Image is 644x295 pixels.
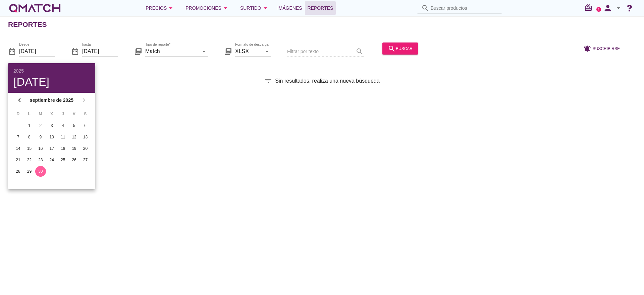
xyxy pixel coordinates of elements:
[13,143,23,154] button: 14
[167,4,175,12] i: arrow_drop_down
[80,108,91,120] th: S
[24,123,35,129] div: 1
[80,155,91,165] button: 27
[80,143,91,154] button: 20
[134,47,142,55] i: library_books
[593,45,620,51] span: Suscribirse
[80,157,91,163] div: 27
[24,166,35,177] button: 29
[80,120,91,131] button: 6
[35,123,46,129] div: 2
[69,155,79,165] button: 26
[58,155,68,165] button: 25
[263,47,271,55] i: arrow_drop_down
[24,145,35,152] div: 15
[24,155,35,165] button: 22
[275,1,305,15] a: Imágenes
[13,166,23,177] button: 28
[69,123,79,129] div: 5
[80,145,91,152] div: 20
[584,4,595,12] i: redeem
[46,132,57,142] button: 10
[264,77,272,85] i: filter_list
[388,44,413,52] div: buscar
[82,46,118,56] input: hasta
[35,143,46,154] button: 16
[421,4,429,12] i: search
[46,108,57,120] th: X
[46,157,57,163] div: 24
[200,47,208,55] i: arrow_drop_down
[431,3,498,13] input: Buscar productos
[8,1,62,15] a: white-qmatch-logo
[13,134,23,140] div: 7
[13,108,23,120] th: D
[598,8,600,11] text: 2
[35,168,46,174] div: 30
[261,4,269,12] i: arrow_drop_down
[13,76,90,87] div: [DATE]
[58,143,68,154] button: 18
[8,19,47,30] h2: Reportes
[13,157,23,163] div: 21
[146,4,175,12] div: Precios
[24,108,34,120] th: L
[583,44,593,52] i: notifications_active
[308,4,333,12] span: Reportes
[221,4,229,12] i: arrow_drop_down
[46,155,57,165] button: 24
[15,96,23,104] i: chevron_left
[388,44,396,52] i: search
[145,46,199,56] input: Tipo de reporte*
[58,132,68,142] button: 11
[185,4,229,12] div: Promociones
[58,108,68,120] th: J
[58,134,68,140] div: 11
[58,120,68,131] button: 4
[35,132,46,142] button: 9
[35,166,46,177] button: 30
[25,97,78,104] strong: septiembre de 2025
[80,134,91,140] div: 13
[305,1,336,15] a: Reportes
[46,143,57,154] button: 17
[24,132,35,142] button: 8
[46,134,57,140] div: 10
[277,4,302,12] span: Imágenes
[69,145,79,152] div: 19
[24,157,35,163] div: 22
[13,145,23,152] div: 14
[58,123,68,129] div: 4
[8,47,16,55] i: date_range
[80,132,91,142] button: 13
[46,120,57,131] button: 3
[35,145,46,152] div: 16
[58,145,68,152] div: 18
[601,3,614,13] i: person
[24,120,35,131] button: 1
[596,7,601,12] a: 2
[69,108,79,120] th: V
[80,123,91,129] div: 6
[240,4,269,12] div: Surtido
[71,47,79,55] i: date_range
[235,1,275,15] button: Surtido
[46,145,57,152] div: 17
[13,155,23,165] button: 21
[180,1,235,15] button: Promociones
[235,46,262,56] input: Formato de descarga
[13,168,23,174] div: 28
[69,132,79,142] button: 12
[35,155,46,165] button: 23
[69,143,79,154] button: 19
[382,42,418,54] button: buscar
[69,134,79,140] div: 12
[224,47,232,55] i: library_books
[13,69,90,73] div: 2025
[69,120,79,131] button: 5
[19,46,55,56] input: Desde
[24,134,35,140] div: 8
[35,157,46,163] div: 23
[140,1,180,15] button: Precios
